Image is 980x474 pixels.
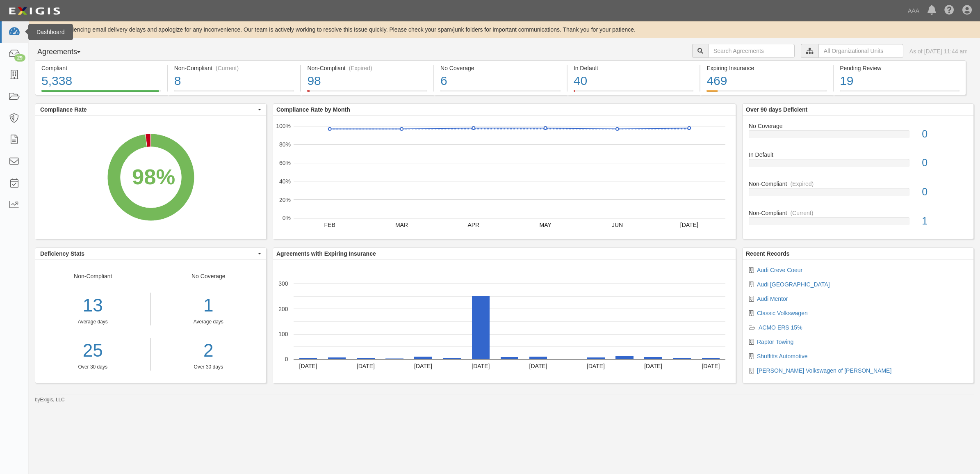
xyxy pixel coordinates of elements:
[916,214,973,229] div: 1
[818,44,903,58] input: All Organizational Units
[307,72,427,90] div: 98
[157,318,260,325] div: Average days
[40,250,256,258] span: Deficiency Stats
[276,123,291,129] text: 100%
[28,24,73,40] div: Dashboard
[174,72,294,90] div: 8
[440,64,561,72] div: No Coverage
[790,209,813,217] div: (Current)
[587,363,605,369] text: [DATE]
[278,331,288,337] text: 100
[434,90,567,96] a: No Coverage6
[35,104,266,115] button: Compliance Rate
[574,72,694,90] div: 40
[395,222,408,228] text: MAR
[35,116,266,239] svg: A chart.
[273,260,736,383] svg: A chart.
[151,272,267,371] div: No Coverage
[743,122,973,130] div: No Coverage
[174,64,294,72] div: Non-Compliant (Current)
[759,324,802,331] a: ACMO ERS 15%
[790,180,814,188] div: (Expired)
[440,72,561,90] div: 6
[743,151,973,159] div: In Default
[757,339,793,345] a: Raptor Towing
[834,90,966,96] a: Pending Review19
[279,196,291,203] text: 20%
[279,141,291,148] text: 80%
[35,90,167,96] a: Compliant5,338
[279,178,291,185] text: 40%
[414,363,432,369] text: [DATE]
[35,248,266,259] button: Deficiency Stats
[757,267,802,273] a: Audi Creve Coeur
[567,90,700,96] a: In Default40
[324,222,335,228] text: FEB
[14,54,25,62] div: 29
[757,367,891,374] a: [PERSON_NAME] Volkswagen of [PERSON_NAME]
[285,356,288,362] text: 0
[472,363,490,369] text: [DATE]
[35,44,96,60] button: Agreements
[467,222,479,228] text: APR
[612,222,623,228] text: JUN
[644,363,662,369] text: [DATE]
[708,44,795,58] input: Search Agreements
[35,364,150,371] div: Over 30 days
[757,295,788,302] a: Audi Mentor
[707,64,827,72] div: Expiring Insurance
[29,25,980,34] div: We are experiencing email delivery delays and apologize for any inconvenience. Our team is active...
[840,64,959,72] div: Pending Review
[307,64,427,72] div: Non-Compliant (Expired)
[299,363,317,369] text: [DATE]
[40,105,256,114] span: Compliance Rate
[757,281,830,288] a: Audi [GEOGRAPHIC_DATA]
[157,364,260,371] div: Over 30 days
[35,272,151,371] div: Non-Compliant
[35,318,150,325] div: Average days
[40,397,65,403] a: Exigis, LLC
[746,106,807,113] b: Over 90 days Deficient
[749,180,967,209] a: Non-Compliant(Expired)0
[680,222,698,228] text: [DATE]
[276,250,376,257] b: Agreements with Expiring Insurance
[746,250,790,257] b: Recent Records
[540,222,552,228] text: MAY
[749,151,967,180] a: In Default0
[35,338,150,364] a: 25
[276,106,350,113] b: Compliance Rate by Month
[349,64,372,72] div: (Expired)
[904,2,923,19] a: AAA
[132,161,175,192] div: 98%
[840,72,959,90] div: 19
[35,293,150,318] div: 13
[273,116,736,239] div: A chart.
[574,64,694,72] div: In Default
[216,64,239,72] div: (Current)
[749,209,967,232] a: Non-Compliant(Current)1
[301,90,433,96] a: Non-Compliant(Expired)98
[707,72,827,90] div: 469
[279,160,291,166] text: 60%
[41,72,161,90] div: 5,338
[6,4,63,18] img: logo-5460c22ac91f19d4615b14bd174203de0afe785f0fc80cf4dbbc73dc1793850b.png
[278,305,288,312] text: 200
[743,209,973,217] div: Non-Compliant
[529,363,547,369] text: [DATE]
[909,47,968,55] div: As of [DATE] 11:44 am
[916,185,973,199] div: 0
[700,90,833,96] a: Expiring Insurance469
[757,310,808,316] a: Classic Volkswagen
[168,90,301,96] a: Non-Compliant(Current)8
[749,122,967,151] a: No Coverage0
[916,156,973,170] div: 0
[757,353,807,360] a: Shuffitts Automotive
[41,64,161,72] div: Compliant
[743,180,973,188] div: Non-Compliant
[157,338,260,364] a: 2
[283,215,291,221] text: 0%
